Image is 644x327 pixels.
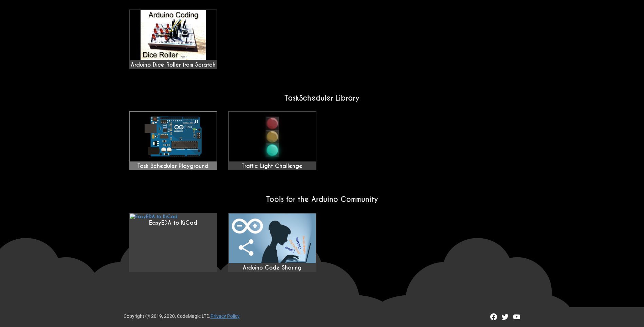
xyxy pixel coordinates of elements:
[130,163,217,170] div: Task Scheduler Playground
[130,213,178,220] img: EasyEDA to KiCad
[124,195,521,204] h2: Tools for the Arduino Community
[130,10,217,60] img: maxresdefault.jpg
[229,213,316,263] img: EasyEDA to KiCad
[130,220,217,226] div: EasyEDA to KiCad
[129,10,217,69] a: Arduino Dice Roller from Scratch
[131,61,216,68] font: Arduino Dice Roller from Scratch
[210,313,240,319] a: Privacy Policy
[229,163,316,170] div: Traffic Light Challenge
[124,313,240,322] div: Copyright ⓒ 2019, 2020, CodeMagic LTD.
[228,111,316,170] a: Traffic Light Challenge
[228,213,316,272] a: Arduino Code Sharing
[229,264,316,271] div: Arduino Code Sharing
[129,111,217,170] a: Task Scheduler Playground
[130,112,217,161] img: Task Scheduler Playground
[124,93,521,103] h2: TaskScheduler Library
[129,213,217,272] a: EasyEDA to KiCad
[229,112,316,161] img: Traffic Light Challenge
